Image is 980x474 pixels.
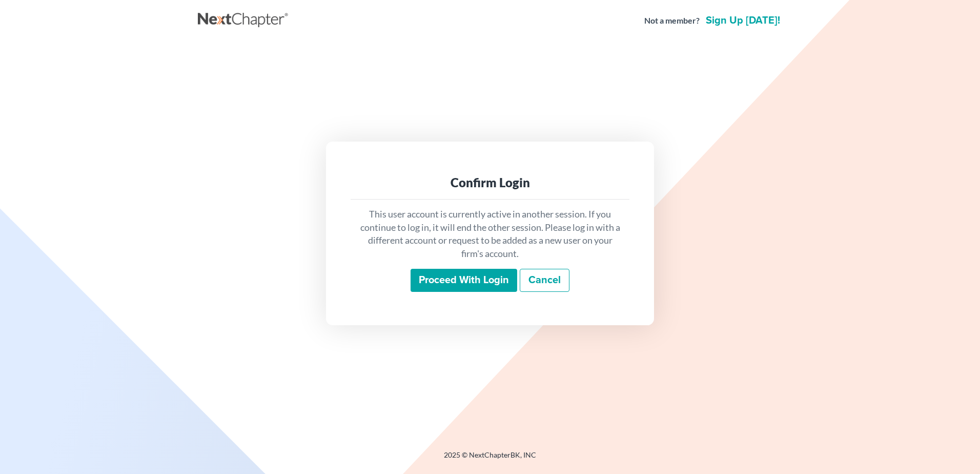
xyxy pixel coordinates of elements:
[359,174,621,191] div: Confirm Login
[411,269,517,292] input: Proceed with login
[704,15,782,26] a: Sign up [DATE]!
[198,450,782,468] div: 2025 © NextChapterBK, INC
[520,269,569,292] a: Cancel
[644,15,700,27] strong: Not a member?
[359,208,621,261] p: This user account is currently active in another session. If you continue to log in, it will end ...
